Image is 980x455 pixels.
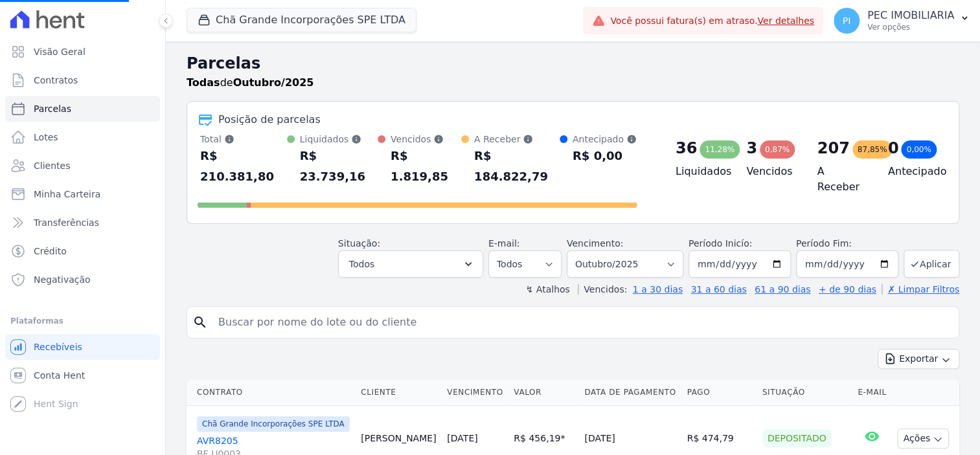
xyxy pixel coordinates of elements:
span: Crédito [34,245,67,258]
a: Transferências [5,210,160,236]
div: Antecipado [573,133,637,146]
span: Lotes [34,131,58,144]
p: PEC IMOBILIARIA [867,9,954,22]
a: 31 a 60 dias [690,284,746,294]
label: Período Inicío: [689,238,752,249]
a: Visão Geral [5,39,160,65]
label: Vencidos: [578,284,627,294]
span: Negativação [34,273,91,286]
label: Vencimento: [567,238,623,249]
button: PI PEC IMOBILIARIA Ver opções [823,3,980,39]
strong: Outubro/2025 [233,76,314,89]
a: ✗ Limpar Filtros [882,284,959,294]
h4: Liquidados [676,164,725,179]
span: Contratos [34,74,78,87]
div: R$ 1.819,85 [391,146,461,187]
button: Exportar [878,349,959,369]
span: Transferências [34,216,99,229]
a: Negativação [5,267,160,293]
span: Parcelas [34,102,71,115]
th: Valor [508,379,579,406]
th: Data de Pagamento [579,379,681,406]
a: Recebíveis [5,334,160,360]
div: R$ 210.381,80 [200,146,287,187]
label: Situação: [338,238,380,249]
span: PI [843,16,851,25]
p: de [187,75,313,91]
a: Minha Carteira [5,181,160,207]
p: Ver opções [867,22,954,32]
a: Ver detalhes [757,16,814,26]
div: 207 [817,138,849,159]
a: Clientes [5,153,160,179]
div: R$ 23.739,16 [300,146,378,187]
button: Ações [897,428,949,449]
th: E-mail [852,379,892,406]
div: A Receber [474,133,560,146]
th: Vencimento [442,379,508,406]
label: E-mail: [488,238,520,249]
label: Período Fim: [796,237,898,250]
span: Você possui fatura(s) em atraso. [610,14,814,28]
input: Buscar por nome do lote ou do cliente [211,309,953,335]
a: Parcelas [5,96,160,122]
div: 0,87% [760,140,795,159]
div: 0 [888,138,899,159]
a: Contratos [5,67,160,93]
div: 36 [676,138,697,159]
th: Cliente [356,379,442,406]
span: Todos [349,256,374,272]
button: Todos [338,250,483,278]
div: Plataformas [10,313,155,329]
h4: Antecipado [888,164,938,179]
span: Clientes [34,159,70,172]
h2: Parcelas [187,52,959,75]
div: 0,00% [901,140,936,159]
a: Crédito [5,238,160,264]
div: Liquidados [300,133,378,146]
h4: A Receber [817,164,867,195]
a: 1 a 30 dias [633,284,683,294]
a: + de 90 dias [819,284,876,294]
i: search [192,315,208,330]
strong: Todas [187,76,220,89]
span: Recebíveis [34,340,82,353]
div: R$ 184.822,79 [474,146,560,187]
button: Chã Grande Incorporações SPE LTDA [187,8,416,32]
th: Situação [757,379,853,406]
span: Visão Geral [34,45,85,58]
a: Conta Hent [5,362,160,388]
a: 61 a 90 dias [755,284,810,294]
button: Aplicar [904,250,959,278]
div: R$ 0,00 [573,146,637,166]
div: Total [200,133,287,146]
span: Conta Hent [34,369,85,382]
h4: Vencidos [746,164,796,179]
div: 3 [746,138,757,159]
a: [DATE] [447,433,477,443]
label: ↯ Atalhos [525,284,569,294]
th: Contrato [187,379,356,406]
div: 11,28% [700,140,740,159]
a: Lotes [5,124,160,150]
div: Vencidos [391,133,461,146]
span: Chã Grande Incorporações SPE LTDA [197,416,350,432]
div: Depositado [762,429,832,447]
span: Minha Carteira [34,188,100,201]
div: 87,85% [852,140,893,159]
th: Pago [681,379,757,406]
div: Posição de parcelas [218,112,321,128]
